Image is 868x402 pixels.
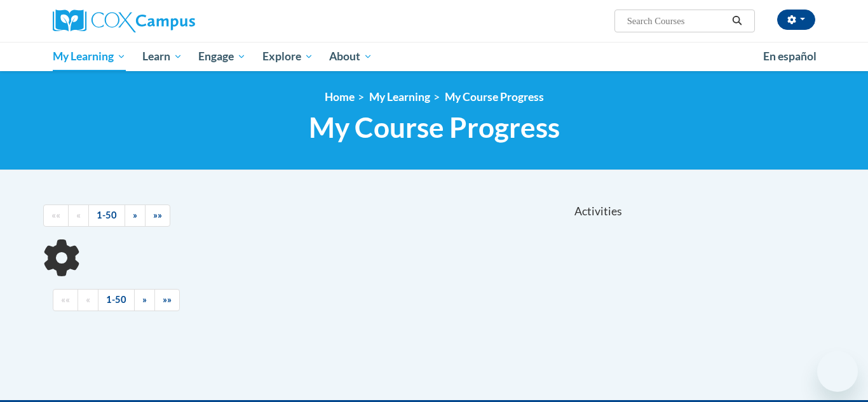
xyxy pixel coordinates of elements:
a: Previous [68,204,89,227]
span: «« [51,210,60,220]
span: » [133,210,137,220]
a: Begining [53,289,78,311]
span: Explore [262,49,313,64]
input: Search Courses [626,13,728,29]
a: My Learning [44,42,134,71]
span: »» [153,210,162,220]
a: Cox Campus [53,10,294,32]
span: « [76,210,81,220]
span: En español [763,50,817,63]
div: Main menu [34,42,834,71]
a: My Course Progress [445,90,544,104]
span: « [86,294,90,305]
a: En español [755,43,825,70]
button: Search [728,13,747,29]
span: Learn [142,49,182,64]
a: Learn [134,42,191,71]
span: My Course Progress [309,111,560,144]
a: My Learning [369,90,430,104]
span: My Learning [53,49,126,64]
a: Previous [78,289,98,311]
button: Account Settings [777,10,815,30]
a: 1-50 [88,204,125,227]
a: 1-50 [98,289,135,311]
span: » [142,294,147,305]
a: End [154,289,180,311]
img: Cox Campus [53,10,195,32]
a: Explore [254,42,322,71]
span: Engage [198,49,246,64]
a: Next [134,289,155,311]
a: About [322,42,381,71]
a: End [145,204,170,227]
span: Activities [574,204,622,218]
a: Engage [190,42,254,71]
span: About [329,49,372,64]
a: Home [325,90,355,104]
a: Begining [43,204,69,227]
iframe: Button to launch messaging window [817,351,858,392]
span: »» [163,294,172,305]
a: Next [125,204,146,227]
span: «« [61,294,70,305]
